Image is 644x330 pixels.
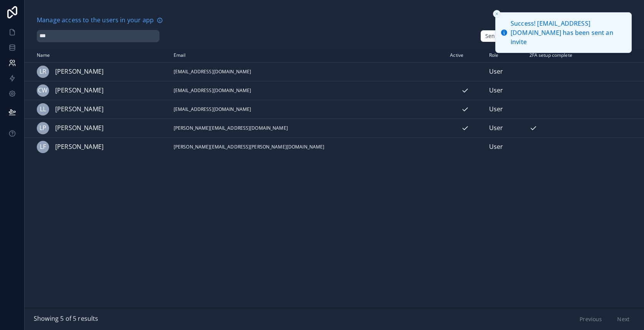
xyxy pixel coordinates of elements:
td: [EMAIL_ADDRESS][DOMAIN_NAME] [169,62,445,81]
span: LF [40,142,46,152]
th: Active [445,48,484,63]
button: Close toast [493,10,501,18]
span: [PERSON_NAME] [55,123,103,133]
td: [PERSON_NAME][EMAIL_ADDRESS][DOMAIN_NAME] [169,119,445,137]
span: [PERSON_NAME] [55,142,103,152]
div: scrollable content [25,48,644,308]
span: [PERSON_NAME] [55,104,103,114]
span: User [489,67,503,77]
span: Manage access to the users in your app [37,15,154,25]
td: [EMAIL_ADDRESS][DOMAIN_NAME] [169,81,445,100]
span: LP [39,123,46,133]
span: LR [39,67,46,77]
span: Showing 5 of 5 results [34,314,99,324]
span: [PERSON_NAME] [55,67,103,77]
button: Send invite [PERSON_NAME] [480,30,565,42]
span: User [489,123,503,133]
td: [PERSON_NAME][EMAIL_ADDRESS][PERSON_NAME][DOMAIN_NAME] [169,137,445,156]
span: User [489,142,503,152]
th: Email [169,48,445,63]
th: Name [25,48,169,63]
td: [EMAIL_ADDRESS][DOMAIN_NAME] [169,100,445,119]
th: 2FA setup complete [525,48,615,63]
span: [PERSON_NAME] [55,86,103,96]
a: Manage access to the users in your app [37,15,163,25]
span: User [489,86,503,96]
span: CW [38,86,48,96]
span: LL [40,104,46,114]
div: Success! [EMAIL_ADDRESS][DOMAIN_NAME] has been sent an invite [511,19,625,46]
th: Role [485,48,525,63]
span: User [489,104,503,114]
